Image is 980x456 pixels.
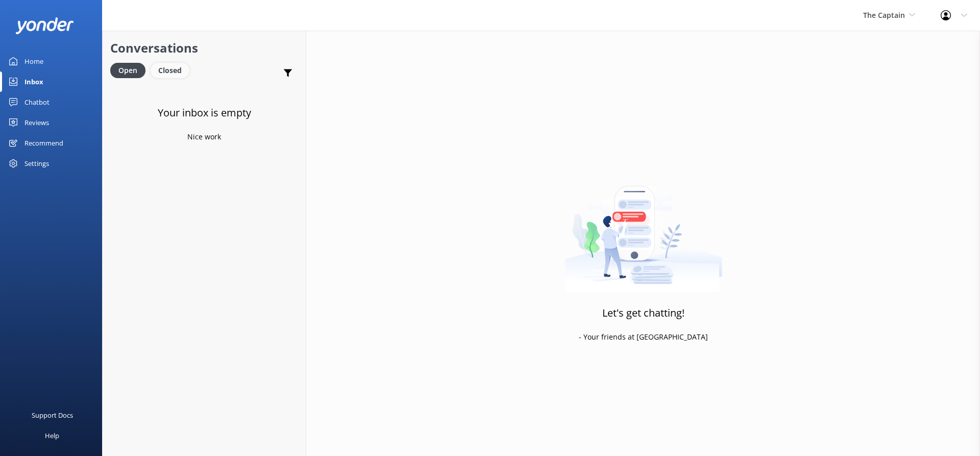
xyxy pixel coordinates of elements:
[579,331,708,343] p: - Your friends at [GEOGRAPHIC_DATA]
[45,425,59,446] div: Help
[24,92,50,112] div: Chatbot
[863,10,905,20] span: The Captain
[24,112,49,133] div: Reviews
[602,305,684,321] h3: Let's get chatting!
[565,164,722,292] img: artwork of a man stealing a conversation from at giant smartphone
[32,405,73,425] div: Support Docs
[110,38,298,58] h2: Conversations
[24,133,63,153] div: Recommend
[151,64,194,76] a: Closed
[151,63,189,78] div: Closed
[15,17,74,34] img: yonder-white-logo.png
[24,51,43,71] div: Home
[110,64,151,76] a: Open
[187,131,221,142] p: Nice work
[24,71,43,92] div: Inbox
[24,153,49,174] div: Settings
[158,105,251,121] h3: Your inbox is empty
[110,63,145,78] div: Open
